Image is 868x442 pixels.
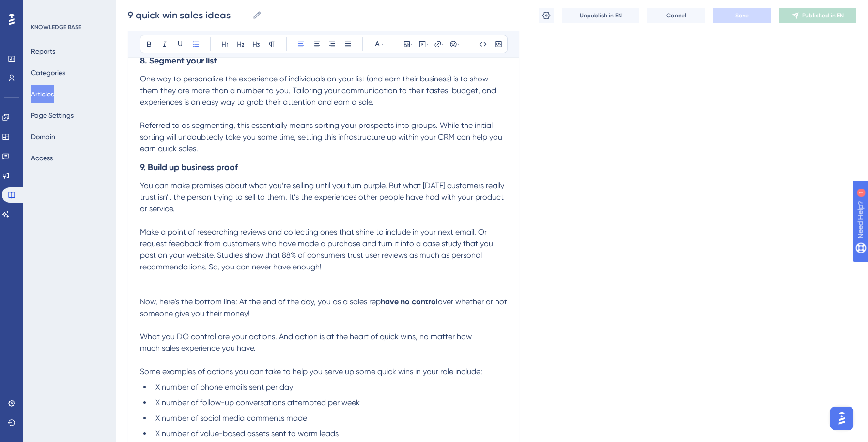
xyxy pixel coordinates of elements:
button: Published in EN [779,8,856,23]
span: X number of follow-up conversations attempted per week [155,398,360,407]
button: Save [713,8,771,23]
strong: 8. Segment your list [140,55,217,66]
span: Unpublish in EN [580,12,622,19]
span: You can make promises about what you’re selling until you turn purple. But what [DATE] customers ... [140,181,506,213]
button: Page Settings [31,107,74,124]
span: Published in EN [802,12,844,19]
div: 1 [67,5,70,13]
button: Access [31,149,53,167]
span: Some examples of actions you can take to help you serve up some quick wins in your role include: [140,367,482,376]
button: Domain [31,128,55,145]
strong: 9. Build up business proof [140,162,238,173]
span: X number of phone emails sent per day [155,382,293,392]
button: Reports [31,43,55,60]
input: Article Name [128,8,248,22]
span: One way to personalize the experience of individuals on your list (and earn their business) is to... [140,74,498,107]
button: Cancel [647,8,705,23]
span: Need Help? [23,2,61,14]
button: Unpublish in EN [562,8,639,23]
span: X number of value-based assets sent to warm leads [155,429,339,438]
span: Now, here’s the bottom line: At the end of the day, you as a sales rep [140,297,381,306]
span: What you DO control are your actions. And action is at the heart of quick wins, no matter how muc... [140,332,474,353]
span: Make a point of researching reviews and collecting ones that shine to include in your next email.... [140,227,495,271]
strong: have no control [381,297,438,306]
span: X number of social media comments made [155,413,307,423]
button: Articles [31,85,54,103]
span: Cancel [666,12,686,19]
button: Categories [31,64,65,81]
span: Save [735,12,749,19]
iframe: UserGuiding AI Assistant Launcher [827,404,856,433]
span: Referred to as segmenting, this essentially means sorting your prospects into groups. While the i... [140,121,504,153]
div: KNOWLEDGE BASE [31,23,81,31]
